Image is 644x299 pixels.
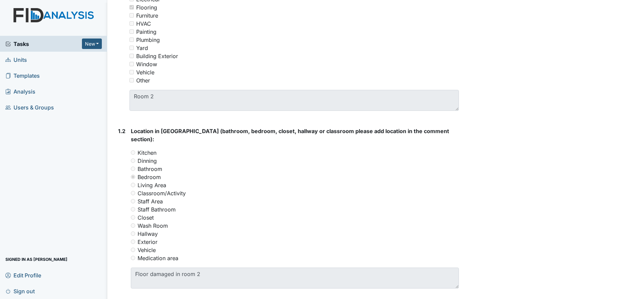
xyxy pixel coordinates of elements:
div: Vehicle [136,68,154,76]
label: Living Area [138,181,166,189]
span: Templates [5,70,40,81]
span: Analysis [5,86,35,97]
input: Window [129,62,134,66]
input: Classroom/Activity [131,191,135,195]
label: Exterior [138,238,157,246]
input: Furniture [129,13,134,18]
div: Yard [136,44,148,52]
label: 1.2 [118,127,125,135]
a: Tasks [5,40,82,48]
input: Plumbing [129,38,134,42]
input: Other [129,78,134,82]
div: Flooring [136,3,157,11]
input: Bedroom [131,175,135,179]
input: Dinning [131,158,135,163]
label: Closet [138,214,154,222]
input: Painting [129,29,134,34]
label: Hallway [138,230,158,238]
div: Window [136,60,157,68]
div: HVAC [136,20,151,28]
span: Units [5,54,27,65]
div: Painting [136,28,156,36]
span: Sign out [5,286,35,296]
input: Vehicle [129,70,134,74]
input: Flooring [129,5,134,9]
input: Living Area [131,183,135,187]
span: Users & Groups [5,102,54,113]
input: Medication area [131,256,135,260]
input: Exterior [131,240,135,244]
label: Bathroom [138,165,162,173]
span: Location in [GEOGRAPHIC_DATA] (bathroom, bedroom, closet, hallway or classroom please add locatio... [131,128,449,143]
button: New [82,39,102,49]
span: Edit Profile [5,270,41,280]
input: HVAC [129,21,134,26]
label: Bedroom [138,173,161,181]
div: Plumbing [136,36,160,44]
label: Classroom/Activity [138,189,186,197]
label: Vehicle [138,246,156,254]
input: Staff Area [131,199,135,203]
div: Other [136,76,150,84]
label: Staff Bathroom [138,205,176,214]
input: Bathroom [131,167,135,171]
label: Wash Room [138,222,168,230]
label: Staff Area [138,197,163,205]
input: Kitchen [131,150,135,155]
label: Kitchen [138,149,156,157]
input: Yard [129,46,134,50]
input: Hallway [131,231,135,236]
div: Furniture [136,11,158,20]
label: Medication area [138,254,178,262]
textarea: Room 2 [129,90,459,111]
label: Dinning [138,157,157,165]
input: Staff Bathroom [131,207,135,211]
input: Wash Room [131,223,135,228]
div: Building Exterior [136,52,178,60]
input: Closet [131,215,135,220]
textarea: Floor damaged in room 2 [131,268,459,289]
input: Building Exterior [129,54,134,58]
span: Signed in as [PERSON_NAME] [5,254,67,265]
input: Vehicle [131,248,135,252]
